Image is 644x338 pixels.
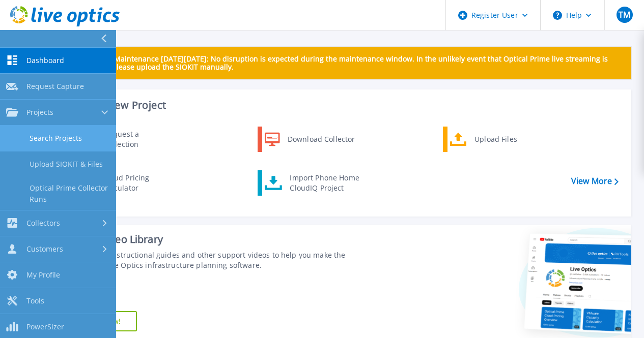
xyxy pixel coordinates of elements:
a: Upload Files [443,127,547,152]
div: Upload Files [469,129,545,149]
span: TM [619,11,630,19]
span: Dashboard [26,56,64,65]
div: Request a Collection [99,129,174,149]
div: Support Video Library [60,233,362,246]
div: Download Collector [283,129,359,149]
p: Scheduled Maintenance [DATE][DATE]: No disruption is expected during the maintenance window. In t... [76,55,623,71]
span: Request Capture [26,82,84,91]
span: Collectors [26,219,60,228]
div: Cloud Pricing Calculator [98,173,174,193]
a: Cloud Pricing Calculator [72,170,176,196]
a: View More [571,176,619,186]
span: Tools [26,296,44,305]
span: Projects [26,108,53,117]
span: My Profile [26,270,60,280]
span: Customers [26,244,63,254]
a: Download Collector [258,127,362,152]
h3: Start a New Project [72,100,618,111]
div: Find tutorials, instructional guides and other support videos to help you make the most of your L... [60,250,362,270]
span: PowerSizer [26,322,64,331]
a: Request a Collection [72,127,176,152]
div: Import Phone Home CloudIQ Project [285,173,364,193]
